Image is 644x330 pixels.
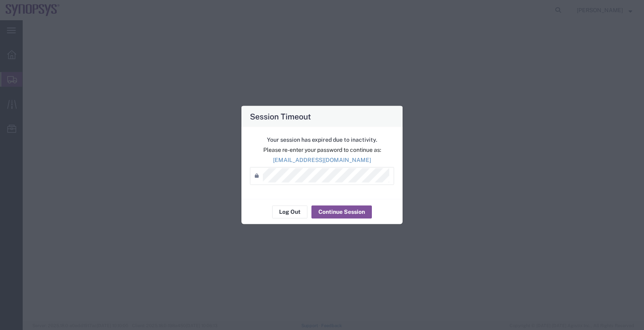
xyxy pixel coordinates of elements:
button: Continue Session [311,205,372,218]
h4: Session Timeout [250,110,311,122]
p: Please re-enter your password to continue as: [250,145,394,154]
p: [EMAIL_ADDRESS][DOMAIN_NAME] [250,155,394,164]
button: Log Out [272,205,307,218]
p: Your session has expired due to inactivity. [250,135,394,144]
